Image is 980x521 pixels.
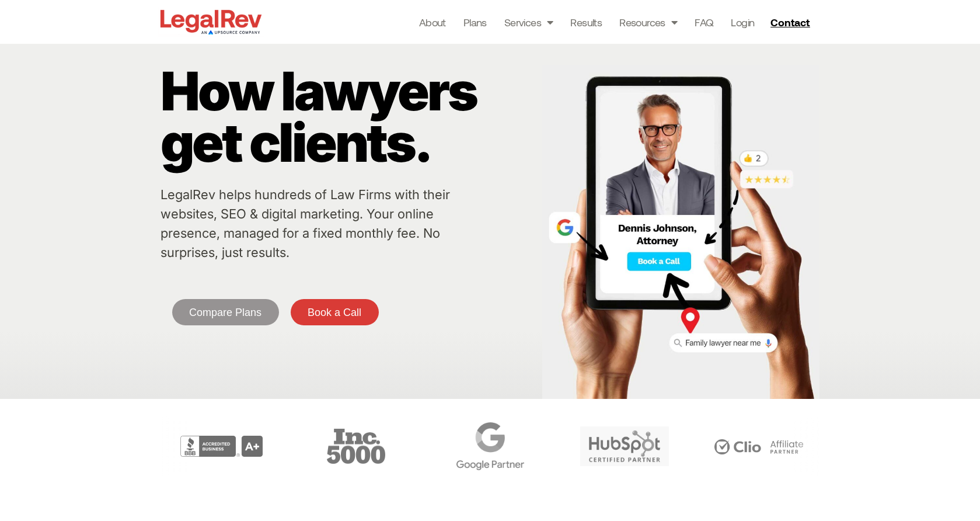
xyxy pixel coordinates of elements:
p: How lawyers get clients. [161,65,536,168]
a: Plans [463,14,487,30]
div: 3 / 6 [292,416,420,476]
span: Compare Plans [189,307,261,318]
div: 2 / 6 [158,416,286,476]
a: Services [504,14,553,30]
nav: Menu [419,14,755,30]
a: Resources [619,14,677,30]
div: Carousel [158,416,823,476]
div: 6 / 6 [695,416,823,476]
div: 5 / 6 [560,416,689,476]
div: 4 / 6 [426,416,554,476]
span: Contact [770,17,810,27]
a: Login [731,14,754,30]
a: Contact [766,13,817,32]
a: FAQ [695,14,713,30]
span: Book a Call [308,307,361,318]
a: Compare Plans [172,299,279,325]
a: Results [570,14,602,30]
a: About [419,14,446,30]
a: Book a Call [291,299,379,325]
a: LegalRev helps hundreds of Law Firms with their websites, SEO & digital marketing. Your online pr... [161,187,450,260]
